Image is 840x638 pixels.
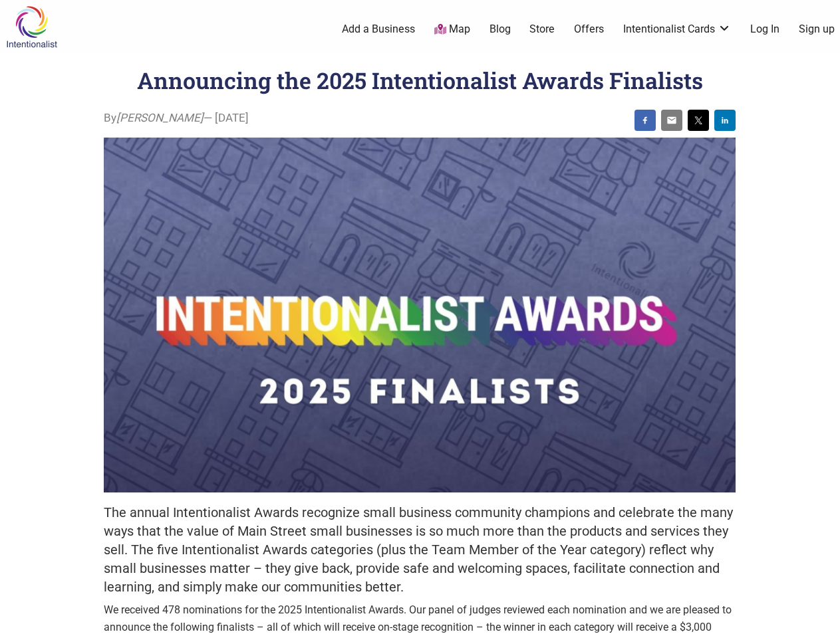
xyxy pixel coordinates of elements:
[137,65,703,95] h1: Announcing the 2025 Intentionalist Awards Finalists
[342,22,415,37] a: Add a Business
[640,115,650,126] img: facebook sharing button
[104,503,736,596] h5: The annual Intentionalist Awards recognize small business community champions and celebrate the m...
[666,115,677,126] img: email sharing button
[750,22,779,37] a: Log In
[720,115,730,126] img: linkedin sharing button
[574,22,604,37] a: Offers
[116,111,204,124] i: [PERSON_NAME]
[434,22,470,37] a: Map
[490,22,511,37] a: Blog
[623,22,731,37] a: Intentionalist Cards
[529,22,555,37] a: Store
[693,115,704,126] img: twitter sharing button
[104,110,249,127] span: By — [DATE]
[799,22,835,37] a: Sign up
